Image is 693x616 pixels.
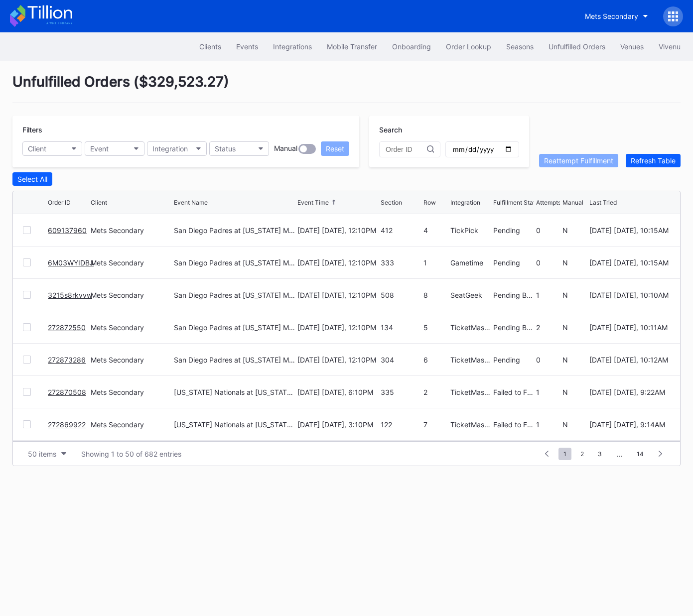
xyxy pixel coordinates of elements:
[585,12,638,20] div: Mets Secondary
[589,291,670,299] div: [DATE] [DATE], 10:10AM
[493,291,534,299] div: Pending Barcode Validation
[12,73,681,103] div: Unfulfilled Orders ( $329,523.27 )
[381,226,421,235] div: 412
[23,447,71,461] button: 50 items
[493,258,534,267] div: Pending
[236,42,258,51] div: Events
[297,420,378,429] div: [DATE] [DATE], 3:10PM
[91,226,171,235] div: Mets Secondary
[493,323,534,332] div: Pending Barcode Validation
[536,226,560,235] div: 0
[450,420,491,429] div: TicketMasterResale
[229,37,266,56] a: Events
[215,144,236,153] div: Status
[450,388,491,396] div: TicketMasterResale
[199,42,221,51] div: Clients
[381,199,402,206] div: Section
[536,258,560,267] div: 0
[273,42,312,51] div: Integrations
[386,145,427,153] input: Order ID
[48,356,86,364] a: 272873286
[423,420,448,429] div: 7
[450,323,491,332] div: TicketMasterResale
[48,199,71,206] div: Order ID
[589,323,670,332] div: [DATE] [DATE], 10:11AM
[327,42,377,51] div: Mobile Transfer
[499,37,541,56] button: Seasons
[631,156,676,165] div: Refresh Table
[381,356,421,364] div: 304
[91,199,107,206] div: Client
[28,144,46,153] div: Client
[326,144,344,153] div: Reset
[562,258,587,267] div: N
[423,356,448,364] div: 6
[174,388,295,396] div: [US_STATE] Nationals at [US_STATE] Mets (Pop-Up Home Run Apple Giveaway)
[48,388,86,396] a: 272870508
[17,175,47,183] div: Select All
[381,388,421,396] div: 335
[423,291,448,299] div: 8
[174,420,295,429] div: [US_STATE] Nationals at [US_STATE][GEOGRAPHIC_DATA] (Long Sleeve T-Shirt Giveaway)
[423,258,448,267] div: 1
[91,420,171,429] div: Mets Secondary
[539,154,618,167] button: Reattempt Fulfillment
[423,323,448,332] div: 5
[91,388,171,396] div: Mets Secondary
[385,37,438,56] a: Onboarding
[392,42,431,51] div: Onboarding
[12,172,52,186] button: Select All
[48,323,86,332] a: 272872550
[266,37,319,56] a: Integrations
[589,388,670,396] div: [DATE] [DATE], 9:22AM
[297,258,378,267] div: [DATE] [DATE], 12:10PM
[85,141,144,156] button: Event
[562,291,587,299] div: N
[174,258,295,267] div: San Diego Padres at [US_STATE] Mets
[651,37,688,56] button: Vivenu
[174,291,295,299] div: San Diego Padres at [US_STATE] Mets
[48,226,87,235] a: 609137960
[536,323,560,332] div: 2
[506,42,534,51] div: Seasons
[192,37,229,56] button: Clients
[536,291,560,299] div: 1
[589,226,670,235] div: [DATE] [DATE], 10:15AM
[593,448,607,460] span: 3
[22,141,82,156] button: Client
[493,226,534,235] div: Pending
[48,291,92,299] a: 3215s8rkvvw
[589,258,670,267] div: [DATE] [DATE], 10:15AM
[379,125,519,134] div: Search
[48,258,94,267] a: 6M03WYIDBJ
[558,448,571,460] span: 1
[91,356,171,364] div: Mets Secondary
[493,420,534,429] div: Failed to Fulfill
[209,141,269,156] button: Status
[381,420,421,429] div: 122
[450,199,480,206] div: Integration
[562,388,587,396] div: N
[297,291,378,299] div: [DATE] [DATE], 12:10PM
[174,199,208,206] div: Event Name
[450,226,491,235] div: TickPick
[620,42,644,51] div: Venues
[174,226,295,235] div: San Diego Padres at [US_STATE] Mets
[562,199,583,206] div: Manual
[659,42,681,51] div: Vivenu
[297,199,329,206] div: Event Time
[423,388,448,396] div: 2
[438,37,499,56] button: Order Lookup
[297,388,378,396] div: [DATE] [DATE], 6:10PM
[613,37,651,56] button: Venues
[91,258,171,267] div: Mets Secondary
[381,291,421,299] div: 508
[493,356,534,364] div: Pending
[562,226,587,235] div: N
[493,199,542,206] div: Fulfillment Status
[562,420,587,429] div: N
